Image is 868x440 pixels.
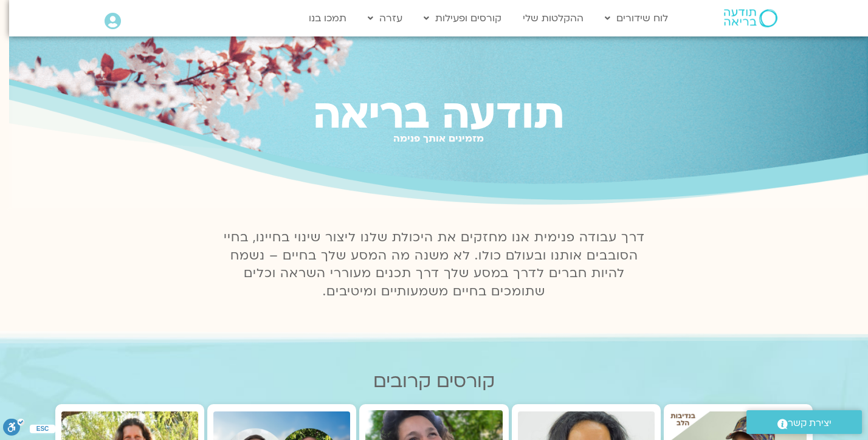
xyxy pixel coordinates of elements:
[724,9,777,27] img: תודעה בריאה
[9,133,868,144] h2: מזמינים אותך פנימה
[599,7,674,30] a: לוח שידורים
[418,7,508,30] a: קורסים ופעילות
[746,410,862,434] a: יצירת קשר
[517,7,590,30] a: ההקלטות שלי
[303,7,353,30] a: תמכו בנו
[55,371,813,392] h2: קורסים קרובים
[216,229,652,301] p: דרך עבודה פנימית אנו מחזקים את היכולת שלנו ליצור שינוי בחיינו, בחיי הסובבים אותנו ובעולם כולו. לא...
[362,7,408,30] a: עזרה
[788,415,832,431] span: יצירת קשר
[9,92,868,137] h1: תודעה בריאה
